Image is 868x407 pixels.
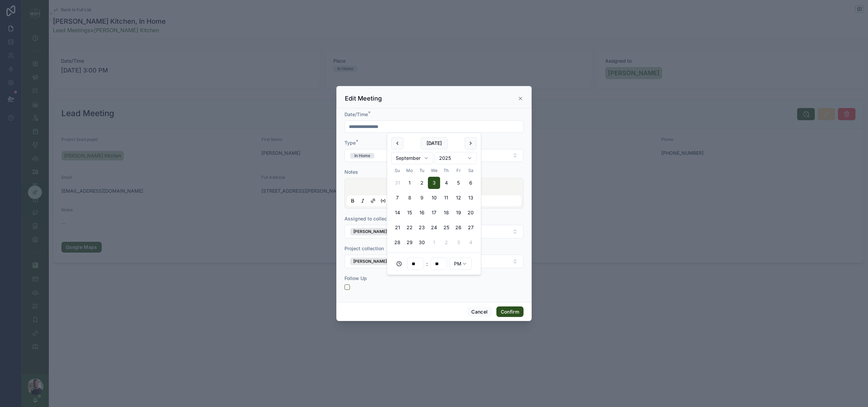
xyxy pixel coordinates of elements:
span: Follow Up [344,275,367,281]
button: Saturday, September 27th, 2025 [465,221,477,234]
button: Select Button [344,149,524,162]
button: [DATE] [421,137,448,149]
button: Monday, September 15th, 2025 [403,207,416,219]
button: Confirm [496,306,524,317]
span: Date/Time [344,111,368,117]
button: Select Button [344,225,524,238]
span: Project collection [344,245,384,251]
button: Monday, September 29th, 2025 [403,236,416,249]
button: Saturday, September 20th, 2025 [465,207,477,219]
button: Tuesday, September 30th, 2025 [416,236,428,249]
th: Wednesday [428,167,440,174]
span: Notes [344,169,358,175]
button: Cancel [467,306,492,317]
th: Tuesday [416,167,428,174]
button: Unselect 45 [350,228,397,235]
button: Thursday, September 18th, 2025 [440,207,452,219]
button: Monday, September 8th, 2025 [403,192,416,204]
div: : [391,257,477,271]
table: September 2025 [391,167,477,249]
button: Monday, September 22nd, 2025 [403,221,416,234]
th: Friday [452,167,465,174]
th: Thursday [440,167,452,174]
span: [PERSON_NAME] [353,229,387,234]
button: Saturday, September 6th, 2025 [465,177,477,189]
button: Monday, September 1st, 2025 [403,177,416,189]
th: Sunday [391,167,403,174]
button: Wednesday, October 1st, 2025 [428,236,440,249]
button: Select Button [344,255,524,268]
button: Saturday, October 4th, 2025 [465,236,477,249]
button: Wednesday, September 24th, 2025 [428,221,440,234]
button: Wednesday, September 3rd, 2025, selected [428,177,440,189]
button: Friday, September 5th, 2025 [452,177,465,189]
button: Friday, September 26th, 2025 [452,221,465,234]
button: Saturday, September 13th, 2025 [465,192,477,204]
button: Tuesday, September 16th, 2025 [416,207,428,219]
div: In Home [354,153,370,158]
button: Thursday, September 25th, 2025 [440,221,452,234]
button: Friday, September 19th, 2025 [452,207,465,219]
button: Tuesday, September 9th, 2025 [416,192,428,204]
button: Unselect 13776 [350,258,412,265]
th: Monday [403,167,416,174]
button: Wednesday, September 17th, 2025 [428,207,440,219]
button: Friday, October 3rd, 2025 [452,236,465,249]
button: Thursday, September 11th, 2025 [440,192,452,204]
button: Sunday, September 7th, 2025 [391,192,403,204]
button: Sunday, September 14th, 2025 [391,207,403,219]
button: Tuesday, September 23rd, 2025 [416,221,428,234]
span: Assigned to collection [344,216,395,221]
button: Tuesday, September 2nd, 2025 [416,177,428,189]
th: Saturday [465,167,477,174]
button: Sunday, September 28th, 2025 [391,236,403,249]
h3: Edit Meeting [345,94,382,103]
button: Sunday, August 31st, 2025 [391,177,403,189]
span: [PERSON_NAME] Kitchen [353,259,402,264]
button: Sunday, September 21st, 2025 [391,221,403,234]
button: Thursday, October 2nd, 2025 [440,236,452,249]
button: Thursday, September 4th, 2025 [440,177,452,189]
button: Friday, September 12th, 2025 [452,192,465,204]
button: Wednesday, September 10th, 2025 [428,192,440,204]
span: Type [344,140,356,146]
